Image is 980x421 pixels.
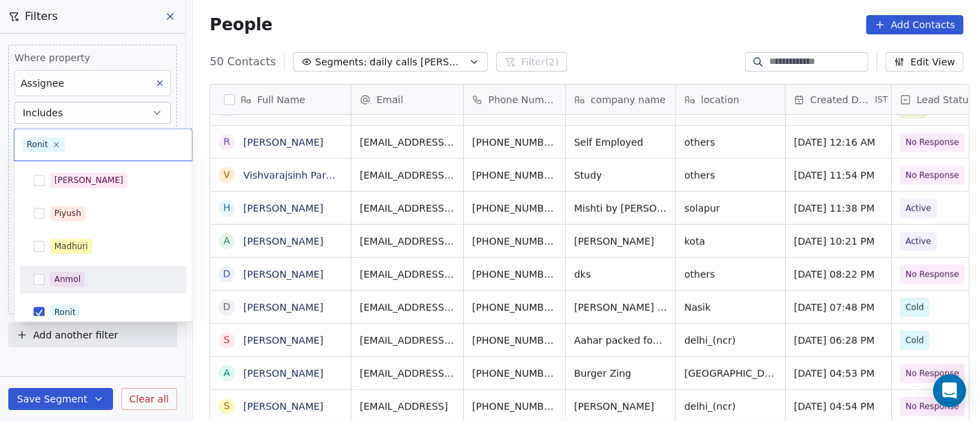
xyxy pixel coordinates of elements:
[54,306,76,319] div: Ronit
[54,174,123,186] div: [PERSON_NAME]
[27,138,48,151] div: Ronit
[54,240,88,252] div: Madhuri
[54,207,81,219] div: Piyush
[54,273,81,285] div: Anmol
